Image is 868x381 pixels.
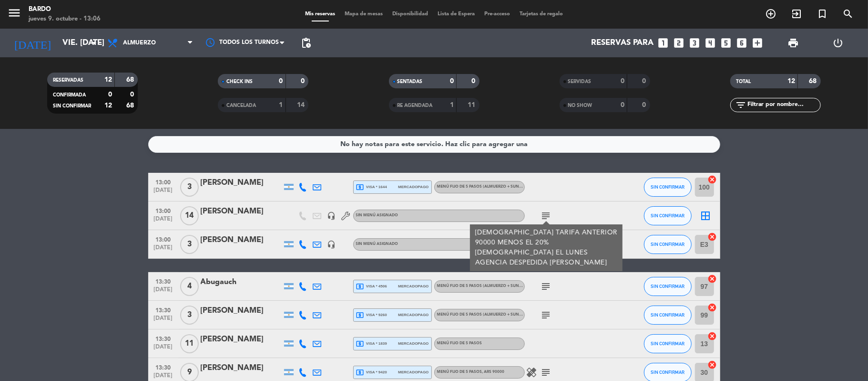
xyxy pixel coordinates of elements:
span: visa * 1839 [356,339,387,348]
i: add_circle_outline [765,8,776,20]
span: 3 [180,178,199,197]
span: Disponibilidad [388,11,433,17]
button: SIN CONFIRMAR [644,306,692,325]
span: Mis reservas [300,11,340,17]
strong: 68 [126,102,136,109]
button: menu [7,6,21,23]
i: menu [7,6,21,20]
i: exit_to_app [791,8,802,20]
strong: 0 [108,91,112,98]
span: 13:00 [152,233,175,244]
span: CANCELADA [226,103,256,108]
i: local_atm [356,183,365,191]
span: Sin menú asignado [356,242,398,246]
div: [PERSON_NAME] [201,305,282,317]
span: Menú fijo de 5 pasos [437,370,505,374]
div: Abugauch [201,276,282,288]
strong: 0 [471,78,477,85]
span: SIN CONFIRMAR [651,242,684,247]
span: 3 [180,306,199,325]
div: [PERSON_NAME] [201,205,282,218]
button: SIN CONFIRMAR [644,235,692,254]
i: local_atm [356,311,365,319]
strong: 12 [787,78,795,85]
i: cancel [708,360,717,370]
span: SIN CONFIRMAR [651,184,684,190]
span: SIN CONFIRMAR [651,213,684,218]
div: No hay notas para este servicio. Haz clic para agregar una [340,139,528,150]
strong: 0 [301,78,306,85]
div: [PERSON_NAME] [201,234,282,246]
span: RESERVADAS [53,78,83,83]
span: visa * 9260 [356,311,387,319]
span: visa * 1644 [356,183,387,191]
span: RE AGENDADA [398,103,433,108]
span: 14 [180,206,199,225]
i: subject [541,367,552,378]
i: local_atm [356,368,365,377]
strong: 12 [104,102,112,109]
span: visa * 9420 [356,368,387,377]
span: [DATE] [152,286,175,297]
i: looks_5 [720,37,733,49]
span: [DATE] [152,244,175,255]
span: Sin menú asignado [356,213,398,217]
span: 13:00 [152,176,175,187]
i: subject [541,281,552,292]
span: visa * 4506 [356,282,387,291]
i: subject [541,210,552,222]
div: [PERSON_NAME] [201,177,282,189]
strong: 0 [642,78,648,85]
i: turned_in_not [817,8,828,20]
strong: 1 [450,102,454,108]
span: mercadopago [398,369,429,375]
div: [PERSON_NAME] [201,362,282,374]
i: looks_6 [736,37,748,49]
i: healing [526,367,538,378]
span: Menú fijo de 5 pasos (Almuerzo + Sunset) [437,185,528,189]
span: SERVIDAS [568,79,592,84]
i: cancel [708,232,717,242]
i: local_atm [356,339,365,348]
strong: 0 [130,91,136,98]
span: NO SHOW [568,103,592,108]
i: cancel [708,274,717,284]
input: Filtrar por nombre... [746,100,820,110]
i: headset_mic [327,240,336,249]
i: looks_two [673,37,685,49]
span: mercadopago [398,283,429,289]
span: mercadopago [398,340,429,347]
span: CHECK INS [226,79,253,84]
i: cancel [708,303,717,312]
i: cancel [708,331,717,341]
div: jueves 9. octubre - 13:06 [29,14,101,24]
span: Mapa de mesas [340,11,388,17]
i: looks_one [657,37,670,49]
span: pending_actions [300,37,312,49]
i: power_settings_new [833,37,844,49]
i: looks_4 [705,37,717,49]
span: 13:30 [152,275,175,286]
span: SIN CONFIRMAR [651,370,684,375]
span: Menú fijo de 5 pasos (Almuerzo + Sunset) [437,313,528,317]
button: SIN CONFIRMAR [644,206,692,225]
strong: 0 [279,78,283,85]
span: Reservas para [592,39,654,48]
div: [PERSON_NAME] [201,333,282,346]
strong: 0 [450,78,454,85]
i: local_atm [356,282,365,291]
span: SENTADAS [398,79,423,84]
span: Almuerzo [123,40,156,46]
span: SIN CONFIRMAR [651,341,684,346]
div: LOG OUT [816,29,861,57]
span: [DATE] [152,315,175,326]
i: arrow_drop_down [89,37,100,49]
span: [DATE] [152,344,175,355]
span: Tarjetas de regalo [515,11,568,17]
span: 13:30 [152,304,175,315]
span: Menú fijo de 5 pasos [437,341,482,345]
strong: 0 [621,102,624,108]
span: Lista de Espera [433,11,480,17]
strong: 68 [126,76,136,83]
strong: 0 [621,78,624,85]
